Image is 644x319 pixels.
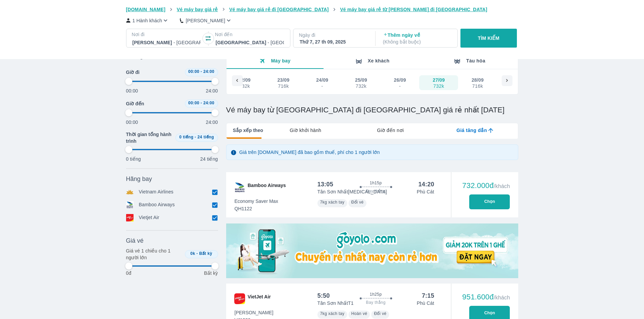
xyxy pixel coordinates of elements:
[462,293,510,301] div: 951.600đ
[271,58,291,63] span: Máy bay
[180,17,232,24] button: [PERSON_NAME]
[196,251,198,256] span: -
[355,77,367,83] div: 25/09
[472,77,484,83] div: 28/09
[368,58,389,63] span: Xe khách
[188,101,199,105] span: 00:00
[290,127,321,134] span: Giờ khởi hành
[126,175,152,183] span: Hãng bay
[200,69,202,74] span: -
[422,292,434,300] div: 7:15
[139,214,160,221] p: Vietjet Air
[433,77,445,83] div: 27/09
[466,58,485,63] span: Tàu hỏa
[203,69,214,74] span: 24:00
[300,38,368,45] div: Thứ 7, 27 th 09, 2025
[355,83,367,89] div: 732k
[235,309,273,316] span: [PERSON_NAME]
[417,300,434,307] p: Phù Cát
[370,180,382,186] span: 1h15p
[233,127,263,134] span: Sắp xếp theo
[340,7,487,12] span: Vé máy bay giá rẻ từ [PERSON_NAME] đi [GEOGRAPHIC_DATA]
[186,17,225,24] p: [PERSON_NAME]
[126,131,173,144] span: Thời gian tổng hành trình
[417,188,434,195] p: Phù Cát
[239,83,251,89] div: 732k
[234,293,245,304] img: VJ
[383,32,451,45] p: Thêm ngày về
[263,123,518,137] div: lab API tabs example
[462,182,510,190] div: 732.000đ
[215,31,285,38] p: Nơi đến
[472,83,483,89] div: 716k
[132,31,201,38] p: Nơi đi
[394,77,406,83] div: 26/09
[126,119,138,126] p: 00:00
[226,105,518,115] h1: Vé máy bay từ [GEOGRAPHIC_DATA] đi [GEOGRAPHIC_DATA] giá rẻ nhất [DATE]
[126,100,144,107] span: Giờ đến
[383,38,451,45] p: ( Không bắt buộc )
[316,83,328,89] div: -
[433,83,445,89] div: 732k
[179,135,193,139] span: 0 tiếng
[229,7,329,12] span: Vé máy bay giá rẻ đi [GEOGRAPHIC_DATA]
[199,251,212,256] span: Bất kỳ
[235,198,278,205] span: Economy Saver Max
[299,32,368,38] p: Ngày đi
[126,237,144,245] span: Giá vé
[206,119,218,126] p: 24:00
[139,201,175,209] p: Bamboo Airways
[317,292,330,300] div: 5:50
[374,311,386,316] span: Đổi vé
[316,77,328,83] div: 24/09
[126,270,132,276] p: 0đ
[126,87,138,94] p: 00:00
[277,77,289,83] div: 23/09
[456,127,487,134] span: Giá tăng dần
[317,180,333,188] div: 13:05
[126,6,518,13] nav: breadcrumb
[351,200,364,205] span: Đổi vé
[234,182,245,193] img: QH
[226,223,518,278] img: media-0
[317,188,387,195] p: Tân Sơn Nhất [MEDICAL_DATA]
[133,17,162,24] p: 1 Hành khách
[469,194,510,209] button: Chọn
[394,83,406,89] div: -
[197,135,214,139] span: 24 tiếng
[203,101,214,105] span: 24:00
[494,295,510,300] span: /khách
[239,149,380,156] p: Giá trên [DOMAIN_NAME] đã bao gồm thuế, phí cho 1 người lớn
[370,292,382,297] span: 1h25p
[320,311,344,316] span: 7kg xách tay
[126,7,166,12] span: [DOMAIN_NAME]
[200,101,202,105] span: -
[126,69,140,76] span: Giờ đi
[126,17,169,24] button: 1 Hành khách
[460,29,517,48] button: TÌM KIẾM
[418,180,434,188] div: 14:20
[177,7,218,12] span: Vé máy bay giá rẻ
[239,77,251,83] div: 22/09
[204,270,218,276] p: Bất kỳ
[248,182,286,193] span: Bamboo Airways
[478,35,500,42] p: TÌM KIẾM
[188,69,199,74] span: 00:00
[126,247,182,261] p: Giá vé 1 chiều cho 1 người lớn
[278,83,289,89] div: 716k
[351,311,367,316] span: Hoàn vé
[126,156,141,162] p: 0 tiếng
[235,205,278,212] span: QH1122
[200,156,218,162] p: 24 tiếng
[139,188,174,196] p: Vietnam Airlines
[494,183,510,189] span: /khách
[206,87,218,94] p: 24:00
[317,300,354,307] p: Tân Sơn Nhất T1
[377,127,404,134] span: Giờ đến nơi
[248,293,271,304] span: VietJet Air
[195,135,196,139] span: -
[190,251,195,256] span: 0k
[320,200,344,205] span: 7kg xách tay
